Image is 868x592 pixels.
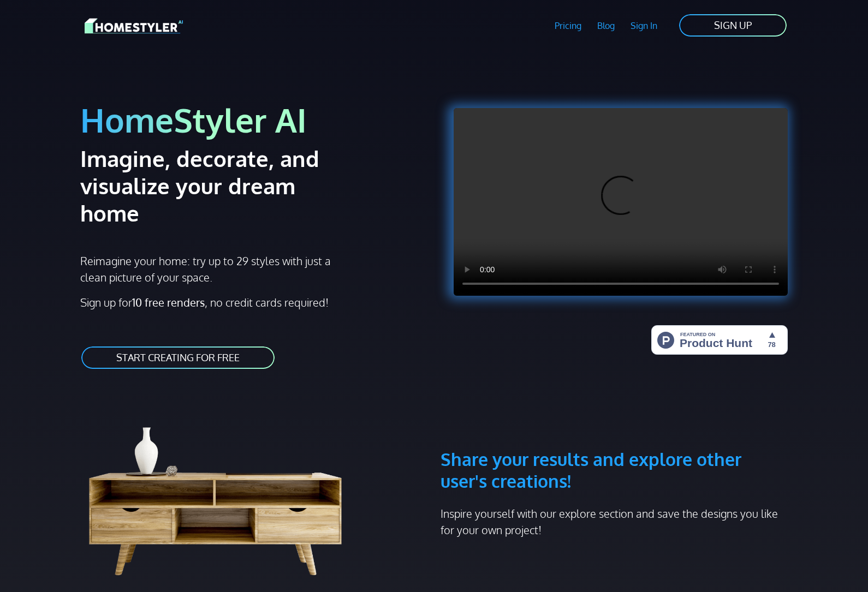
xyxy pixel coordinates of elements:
a: START CREATING FOR FREE [80,345,276,370]
a: Pricing [547,13,590,38]
a: SIGN UP [678,13,788,38]
p: Sign up for , no credit cards required! [80,294,427,310]
h3: Share your results and explore other user's creations! [441,396,788,492]
a: Blog [589,13,622,38]
p: Inspire yourself with our explore section and save the designs you like for your own project! [441,505,788,538]
p: Reimagine your home: try up to 29 styles with just a clean picture of your space. [80,253,341,285]
h2: Imagine, decorate, and visualize your dream home [80,145,358,226]
strong: 10 free renders [132,295,205,309]
img: living room cabinet [80,396,367,582]
h1: HomeStyler AI [80,99,427,140]
img: HomeStyler AI - Interior Design Made Easy: One Click to Your Dream Home | Product Hunt [651,325,788,355]
a: Sign In [622,13,665,38]
img: HomeStyler AI logo [85,16,183,35]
